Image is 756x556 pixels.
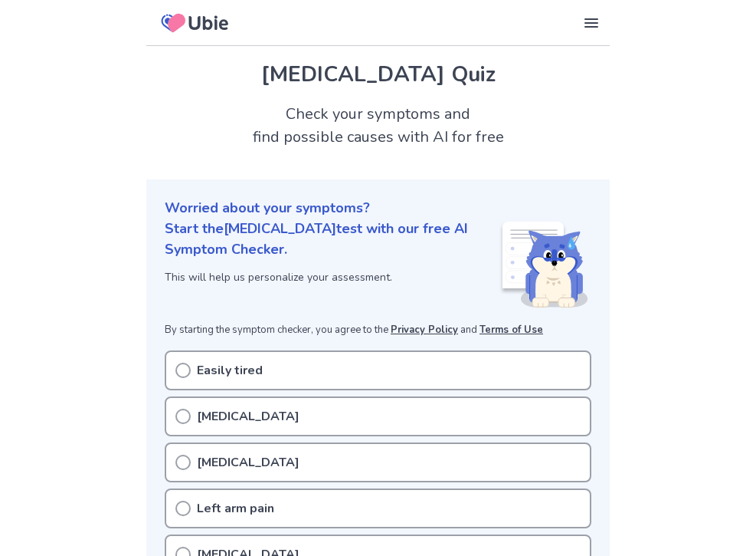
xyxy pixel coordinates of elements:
p: By starting the symptom checker, you agree to the and [165,323,591,338]
p: Easily tired [197,361,263,380]
p: Left arm pain [197,499,274,518]
p: Start the [MEDICAL_DATA] test with our free AI Symptom Checker. [165,219,499,260]
h2: Check your symptoms and find possible causes with AI for free [146,103,610,149]
a: Privacy Policy [391,323,458,337]
h1: [MEDICAL_DATA] Quiz [165,58,591,90]
p: [MEDICAL_DATA] [197,453,299,472]
p: Worried about your symptoms? [165,198,591,219]
a: Terms of Use [479,323,543,337]
p: This will help us personalize your assessment. [165,269,499,285]
p: [MEDICAL_DATA] [197,407,299,426]
img: Shiba [499,222,588,308]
